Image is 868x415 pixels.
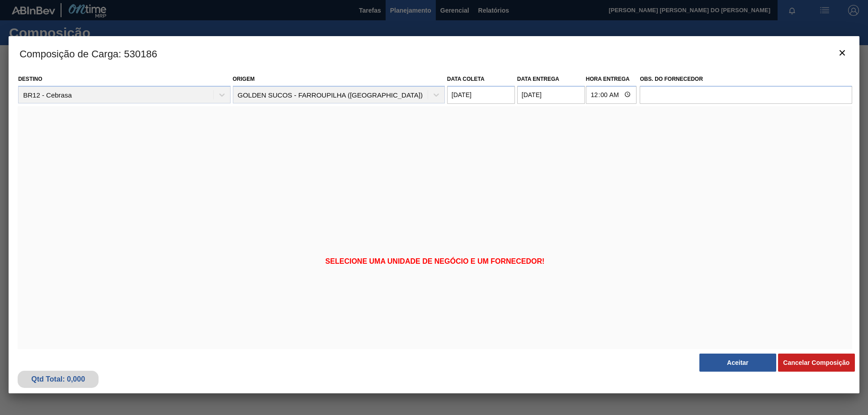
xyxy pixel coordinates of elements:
button: Cancelar Composição [778,354,855,372]
label: Data entrega [517,76,559,82]
input: dd/mm/yyyy [517,86,585,104]
span: Selecione uma unidade de negócio e um fornecedor! [325,257,545,266]
label: Origem [233,76,255,82]
h3: Composição de Carga : 530186 [9,36,859,70]
div: Qtd Total: 0,000 [24,375,92,383]
button: Aceitar [699,354,776,372]
label: Data coleta [447,76,485,82]
input: dd/mm/yyyy [447,86,515,104]
label: Hora Entrega [586,73,637,86]
label: Obs. do Fornecedor [640,73,852,86]
label: Destino [18,76,42,82]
